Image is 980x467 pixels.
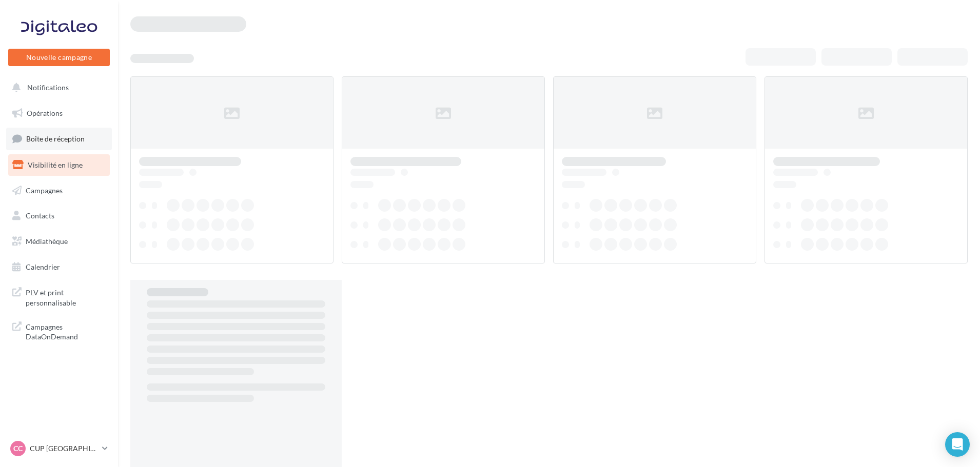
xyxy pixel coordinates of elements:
[28,160,83,169] span: Visibilité en ligne
[6,103,112,124] a: Opérations
[6,205,112,227] a: Contacts
[6,281,112,312] a: PLV et print personnalisable
[27,109,63,117] span: Opérations
[26,186,63,194] span: Campagnes
[27,83,69,92] span: Notifications
[6,154,112,176] a: Visibilité en ligne
[6,316,112,346] a: Campagnes DataOnDemand
[30,443,98,454] p: CUP [GEOGRAPHIC_DATA]
[26,262,60,271] span: Calendrier
[6,128,112,150] a: Boîte de réception
[6,77,108,98] button: Notifications
[6,180,112,201] a: Campagnes
[8,439,110,458] a: CC CUP [GEOGRAPHIC_DATA]
[8,49,110,66] button: Nouvelle campagne
[13,443,23,454] span: CC
[945,432,970,457] div: Open Intercom Messenger
[26,320,106,342] span: Campagnes DataOnDemand
[26,211,54,220] span: Contacts
[6,231,112,252] a: Médiathèque
[26,134,85,143] span: Boîte de réception
[26,237,68,246] span: Médiathèque
[26,286,106,308] span: PLV et print personnalisable
[6,256,112,278] a: Calendrier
